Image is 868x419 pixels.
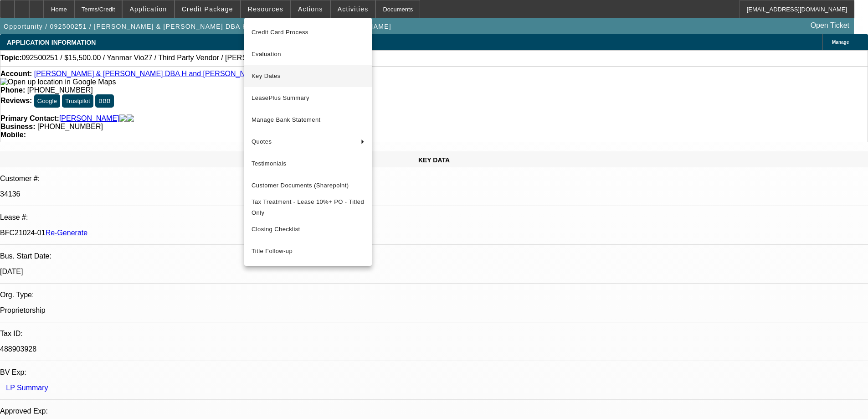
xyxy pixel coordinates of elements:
[252,27,365,38] span: Credit Card Process
[252,93,365,103] span: LeasePlus Summary
[252,226,300,233] span: Closing Checklist
[252,180,365,191] span: Customer Documents (Sharepoint)
[252,158,365,169] span: Testimonials
[252,197,365,218] span: Tax Treatment - Lease 10%+ PO - Titled Only
[252,49,365,60] span: Evaluation
[252,71,365,82] span: Key Dates
[252,114,365,125] span: Manage Bank Statement
[252,246,365,257] span: Title Follow-up
[252,136,354,147] span: Quotes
